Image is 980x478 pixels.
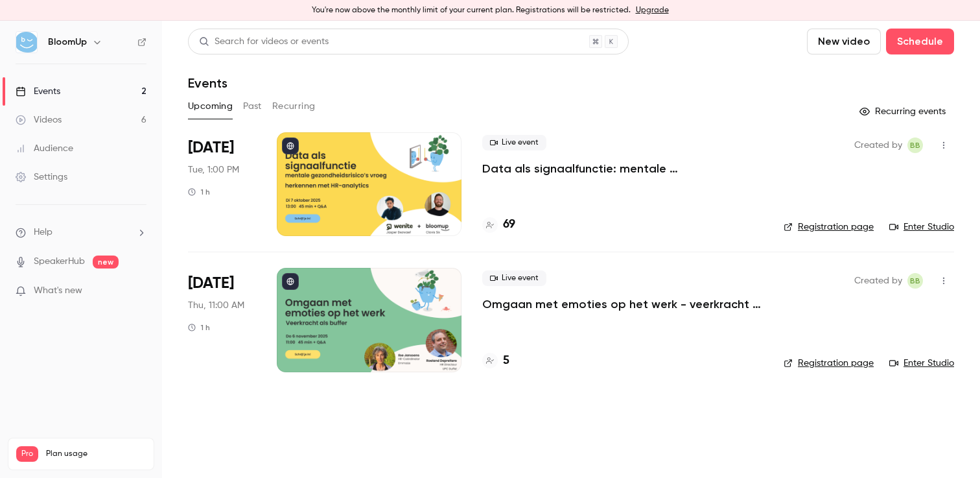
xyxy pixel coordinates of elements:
span: Thu, 11:00 AM [188,299,244,312]
span: Pro [16,446,38,462]
span: Live event [482,270,546,286]
button: New video [807,29,881,54]
div: Nov 6 Thu, 11:00 AM (Europe/Brussels) [188,268,256,372]
span: Created by [854,137,902,153]
span: BB [910,137,920,153]
button: Past [243,96,262,117]
img: BloomUp [16,32,37,53]
span: BB [910,273,920,289]
span: Tue, 1:00 PM [188,163,239,176]
a: Data als signaalfunctie: mentale gezondheidsrisico’s vroeg herkennen met HR-analytics [482,161,763,176]
div: 1 h [188,322,210,333]
button: Recurring [272,96,316,117]
div: Videos [16,114,62,126]
a: Enter Studio [889,221,954,233]
span: Live event [482,135,546,150]
span: Help [34,226,52,239]
div: Events [16,85,60,98]
a: Registration page [784,357,874,370]
iframe: Noticeable Trigger [131,285,146,297]
span: Created by [854,273,902,289]
a: 69 [482,216,515,233]
a: 5 [482,352,509,370]
h4: 5 [503,352,509,370]
div: Audience [16,142,73,155]
span: [DATE] [188,273,234,294]
a: Registration page [784,221,874,233]
h1: Events [188,75,227,91]
h6: BloomUp [48,36,87,49]
div: Search for videos or events [199,35,329,49]
span: [DATE] [188,137,234,158]
button: Schedule [886,29,954,54]
span: What's new [34,284,82,298]
div: Settings [16,171,67,184]
a: Enter Studio [889,357,954,370]
button: Recurring events [854,101,954,122]
div: Oct 7 Tue, 1:00 PM (Europe/Brussels) [188,132,256,236]
a: SpeakerHub [34,255,85,269]
button: Upcoming [188,96,233,117]
span: Benjamin Bergers [907,137,923,153]
a: Upgrade [636,5,669,16]
li: help-dropdown-opener [16,226,146,239]
h4: 69 [503,216,515,233]
span: Plan usage [46,449,146,459]
a: Omgaan met emoties op het werk - veerkracht als buffer [482,296,763,312]
div: 1 h [188,187,210,197]
span: new [93,256,119,269]
span: Benjamin Bergers [907,273,923,289]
